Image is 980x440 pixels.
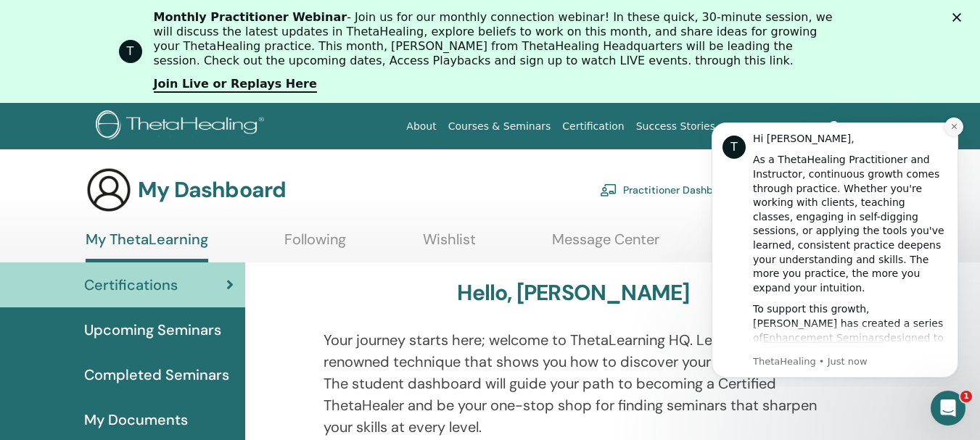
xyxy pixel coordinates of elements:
img: logo.png [96,110,269,143]
a: Certification [556,113,630,140]
a: Enhancement Seminars [73,223,194,234]
a: Wishlist [423,231,476,259]
img: chalkboard-teacher.svg [600,183,617,196]
p: Your journey starts here; welcome to ThetaLearning HQ. Learn the world-renowned technique that sh... [324,329,823,438]
div: Profile image for ThetaHealing [119,40,142,63]
a: Courses & Seminars [442,113,557,140]
a: My ThetaLearning [86,231,208,262]
b: Monthly Practitioner Webinar [154,10,347,24]
span: My Documents [84,409,188,431]
h3: My Dashboard [138,177,286,203]
a: Following [284,231,346,259]
iframe: Intercom live chat [931,391,965,426]
div: To support this growth, [PERSON_NAME] has created a series of designed to help you refine your kn... [63,193,258,349]
img: generic-user-icon.jpg [86,167,132,213]
span: Upcoming Seminars [84,319,221,341]
a: Practitioner Dashboard [600,174,735,206]
iframe: Intercom notifications message [690,109,980,386]
button: Dismiss notification [255,8,273,27]
p: Message from ThetaHealing, sent Just now [63,246,258,259]
div: - Join us for our monthly connection webinar! In these quick, 30-minute session, we will discuss ... [154,10,839,68]
a: Message Center [552,231,659,259]
div: Close [952,13,967,22]
span: Certifications [84,274,178,296]
span: 1 [960,391,972,402]
h3: Hello, [PERSON_NAME] [457,280,689,306]
a: Success Stories [630,113,721,140]
a: About [400,113,442,140]
span: Completed Seminars [84,364,229,386]
a: Join Live or Replays Here [154,77,317,93]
